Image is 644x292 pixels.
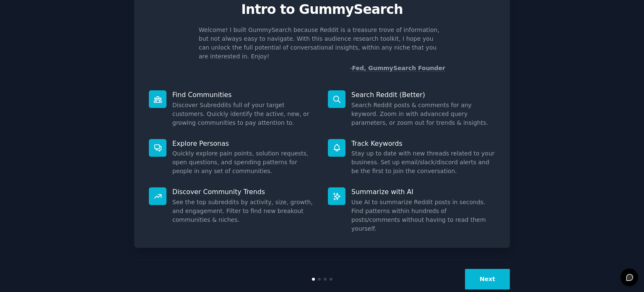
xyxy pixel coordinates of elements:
p: Search Reddit (Better) [351,90,495,99]
p: Intro to GummySearch [143,2,501,17]
p: Discover Community Trends [172,187,316,196]
p: Find Communities [172,90,316,99]
dd: Discover Subreddits full of your target customers. Quickly identify the active, new, or growing c... [172,101,316,127]
dd: Search Reddit posts & comments for any keyword. Zoom in with advanced query parameters, or zoom o... [351,101,495,127]
p: Explore Personas [172,139,316,148]
a: Fed, GummySearch Founder [352,65,445,72]
p: Track Keywords [351,139,495,148]
dd: Quickly explore pain points, solution requests, open questions, and spending patterns for people ... [172,149,316,176]
button: Next [465,269,510,289]
dd: Use AI to summarize Reddit posts in seconds. Find patterns within hundreds of posts/comments with... [351,198,495,233]
div: - [350,64,445,73]
p: Welcome! I built GummySearch because Reddit is a treasure trove of information, but not always ea... [199,26,445,61]
dd: See the top subreddits by activity, size, growth, and engagement. Filter to find new breakout com... [172,198,316,224]
p: Summarize with AI [351,187,495,196]
dd: Stay up to date with new threads related to your business. Set up email/slack/discord alerts and ... [351,149,495,176]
